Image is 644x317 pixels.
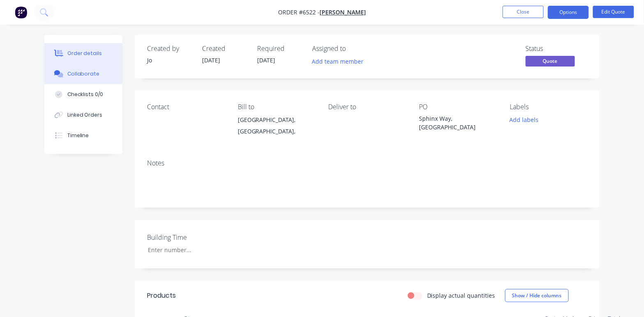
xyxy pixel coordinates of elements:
div: Contact [147,103,225,111]
div: Deliver to [329,103,406,111]
input: Enter number... [141,244,250,256]
button: Close [503,6,544,18]
div: Bill to [238,103,315,111]
div: Collaborate [67,70,100,78]
div: PO [419,103,497,111]
div: Labels [510,103,587,111]
button: Add labels [505,114,543,125]
button: Timeline [44,125,122,146]
button: Order details [44,43,122,64]
div: Order details [67,50,102,57]
div: [GEOGRAPHIC_DATA], [GEOGRAPHIC_DATA], [238,114,315,140]
label: Building Time [147,232,250,242]
button: Edit Quote [593,6,634,18]
button: Linked Orders [44,105,122,125]
div: Products [147,291,176,301]
div: Created by [147,45,192,53]
div: Assigned to [312,45,394,53]
div: Required [257,45,302,53]
div: Notes [147,159,587,167]
span: Quote [526,56,575,66]
button: Show / Hide columns [505,289,569,302]
div: Status [526,45,587,53]
button: Collaborate [44,64,122,84]
label: Display actual quantities [427,291,495,300]
div: Checklists 0/0 [67,91,103,98]
span: [DATE] [257,56,275,64]
button: Add team member [308,56,368,67]
div: Linked Orders [67,111,103,119]
div: Created [202,45,247,53]
div: Jo [147,56,192,64]
img: Factory [15,6,27,18]
button: Options [548,6,589,19]
div: Sphinx Way, [GEOGRAPHIC_DATA] [419,114,497,131]
div: Timeline [67,132,89,139]
span: [DATE] [202,56,220,64]
span: Order #6522 - [278,9,320,16]
button: Add team member [312,56,368,67]
a: [PERSON_NAME] [320,9,366,16]
button: Checklists 0/0 [44,84,122,105]
div: [GEOGRAPHIC_DATA], [GEOGRAPHIC_DATA], [238,114,315,137]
